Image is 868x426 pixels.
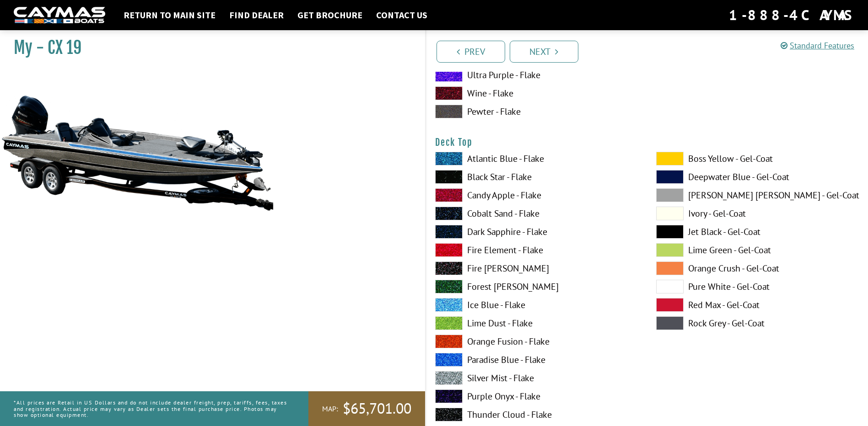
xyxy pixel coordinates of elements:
label: Cobalt Sand - Flake [435,207,638,220]
a: Contact Us [372,9,432,21]
div: 1-888-4CAYMAS [729,5,854,25]
label: Lime Green - Gel-Coat [656,243,859,257]
label: [PERSON_NAME] [PERSON_NAME] - Gel-Coat [656,188,859,202]
a: Next [510,41,578,63]
label: Rock Grey - Gel-Coat [656,316,859,330]
h1: My - CX 19 [14,37,402,58]
label: Orange Fusion - Flake [435,335,638,348]
img: white-logo-c9c8dbefe5ff5ceceb0f0178aa75bf4bb51f6bca0971e226c86eb53dfe498488.png [14,7,105,24]
label: Fire Element - Flake [435,243,638,257]
label: Thunder Cloud - Flake [435,408,638,421]
label: Paradise Blue - Flake [435,353,638,367]
label: Orange Crush - Gel-Coat [656,261,859,275]
label: Lime Dust - Flake [435,316,638,330]
label: Ivory - Gel-Coat [656,207,859,220]
a: Standard Features [781,40,854,51]
a: MAP:$65,701.00 [308,391,425,426]
label: Pure White - Gel-Coat [656,280,859,293]
p: *All prices are Retail in US Dollars and do not include dealer freight, prep, tariffs, fees, taxe... [14,395,288,422]
a: Return to main site [119,9,220,21]
a: Get Brochure [293,9,367,21]
label: Ice Blue - Flake [435,298,638,312]
label: Red Max - Gel-Coat [656,298,859,312]
label: Dark Sapphire - Flake [435,225,638,239]
label: Atlantic Blue - Flake [435,152,638,165]
label: Wine - Flake [435,86,638,100]
span: $65,701.00 [343,399,411,418]
h4: Deck Top [435,137,859,148]
label: Jet Black - Gel-Coat [656,225,859,239]
label: Ultra Purple - Flake [435,68,638,82]
a: Prev [437,41,505,63]
label: Purple Onyx - Flake [435,389,638,403]
label: Silver Mist - Flake [435,371,638,385]
label: Candy Apple - Flake [435,188,638,202]
a: Find Dealer [225,9,288,21]
label: Deepwater Blue - Gel-Coat [656,170,859,184]
label: Forest [PERSON_NAME] [435,280,638,293]
label: Boss Yellow - Gel-Coat [656,152,859,165]
label: Black Star - Flake [435,170,638,184]
span: MAP: [322,404,338,414]
label: Pewter - Flake [435,105,638,118]
label: Fire [PERSON_NAME] [435,261,638,275]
